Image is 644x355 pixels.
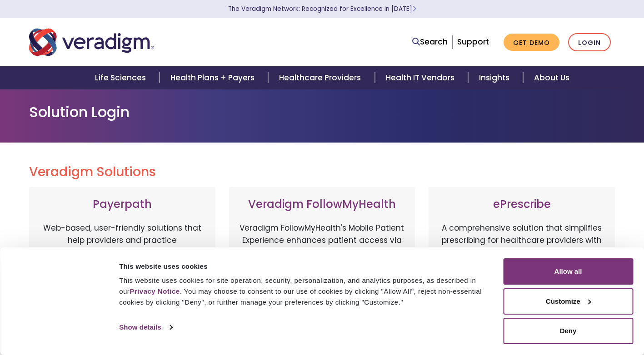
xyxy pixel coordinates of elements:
a: Search [412,36,448,48]
span: Learn More [412,5,416,13]
h3: Payerpath [38,198,206,211]
h3: Veradigm FollowMyHealth [238,198,406,211]
a: Health Plans + Payers [160,66,268,89]
p: Web-based, user-friendly solutions that help providers and practice administrators enhance revenu... [38,222,206,317]
button: Allow all [503,258,633,285]
a: Healthcare Providers [268,66,374,89]
a: Show details [119,320,172,334]
h1: Solution Login [29,104,615,121]
p: Veradigm FollowMyHealth's Mobile Patient Experience enhances patient access via mobile devices, o... [238,222,406,308]
a: Health IT Vendors [375,66,468,89]
a: The Veradigm Network: Recognized for Excellence in [DATE]Learn More [228,5,416,13]
img: Veradigm logo [29,27,154,57]
div: This website uses cookies [119,261,493,272]
a: Support [457,36,489,47]
h2: Veradigm Solutions [29,164,615,180]
button: Deny [503,318,633,344]
a: About Us [523,66,580,89]
p: A comprehensive solution that simplifies prescribing for healthcare providers with features like ... [438,222,606,317]
div: This website uses cookies for site operation, security, personalization, and analytics purposes, ... [119,275,493,308]
a: Get Demo [504,34,559,51]
a: Insights [468,66,523,89]
h3: ePrescribe [438,198,606,211]
a: Life Sciences [84,66,160,89]
button: Customize [503,288,633,315]
a: Login [568,33,611,52]
a: Privacy Notice [130,287,180,295]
